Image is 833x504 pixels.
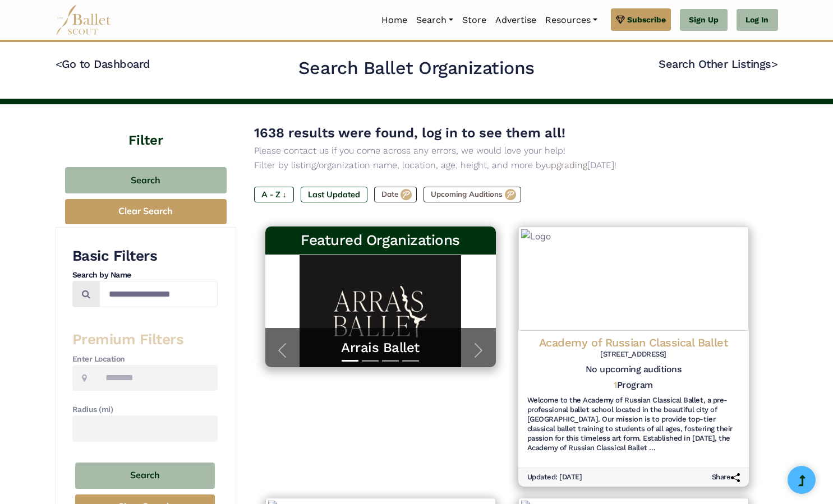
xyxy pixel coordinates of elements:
button: Clear Search [65,199,227,224]
h3: Basic Filters [72,247,218,266]
a: <Go to Dashboard [56,57,150,71]
p: Filter by listing/organization name, location, age, height, and more by [DATE]! [254,158,760,173]
button: Slide 1 [342,354,358,367]
label: Last Updated [301,187,367,202]
h4: Enter Location [72,354,218,365]
h6: Updated: [DATE] [527,473,582,482]
h5: No upcoming auditions [527,364,740,376]
a: Subscribe [611,8,671,31]
a: Search Other Listings> [659,57,777,71]
h4: Search by Name [72,270,218,281]
p: Please contact us if you come across any errors, we would love your help! [254,144,760,158]
label: A - Z ↓ [254,187,294,202]
span: 1638 results were found, log in to see them all! [254,125,565,141]
img: Logo [518,226,749,331]
a: Advertise [491,8,541,32]
code: < [56,57,62,71]
h5: Program [614,380,652,391]
h4: Academy of Russian Classical Ballet [527,335,740,350]
h4: Filter [56,104,236,150]
button: Search [65,167,227,193]
button: Slide 2 [362,354,379,367]
a: Store [458,8,491,32]
h2: Search Ballet Organizations [298,57,535,80]
a: upgrading [546,160,587,170]
label: Date [374,187,417,202]
input: Search by names... [99,281,218,307]
a: Resources [541,8,602,32]
input: Location [96,365,218,391]
button: Slide 3 [382,354,399,367]
img: gem.svg [616,13,625,26]
a: Sign Up [680,9,728,31]
h3: Premium Filters [72,330,218,349]
span: 1 [614,380,617,390]
h6: [STREET_ADDRESS] [527,350,740,359]
span: Subscribe [627,13,666,26]
h6: Share [712,473,740,482]
a: Search [412,8,458,32]
button: Slide 4 [402,354,419,367]
a: Arrais Ballet [277,339,485,357]
code: > [771,57,778,71]
h4: Radius (mi) [72,404,218,415]
button: Search [75,463,215,489]
a: Home [377,8,412,32]
label: Upcoming Auditions [424,187,521,202]
h3: Featured Organizations [274,231,487,250]
h6: Welcome to the Academy of Russian Classical Ballet, a pre-professional ballet school located in t... [527,396,740,452]
a: Log In [737,9,777,31]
